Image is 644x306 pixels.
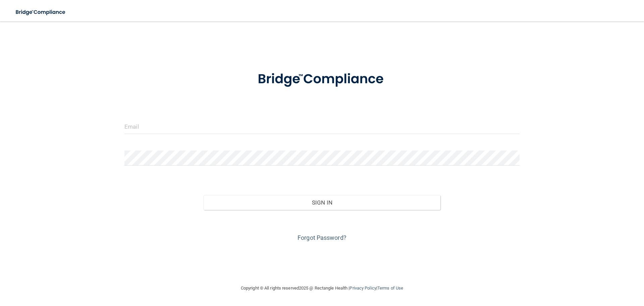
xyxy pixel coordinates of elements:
[10,5,72,19] img: bridge_compliance_login_screen.278c3ca4.svg
[298,234,346,241] a: Forgot Password?
[200,277,444,299] div: Copyright © All rights reserved 2025 @ Rectangle Health | |
[244,62,400,97] img: bridge_compliance_login_screen.278c3ca4.svg
[124,119,520,134] input: Email
[350,286,376,291] a: Privacy Policy
[204,195,441,210] button: Sign In
[377,286,403,291] a: Terms of Use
